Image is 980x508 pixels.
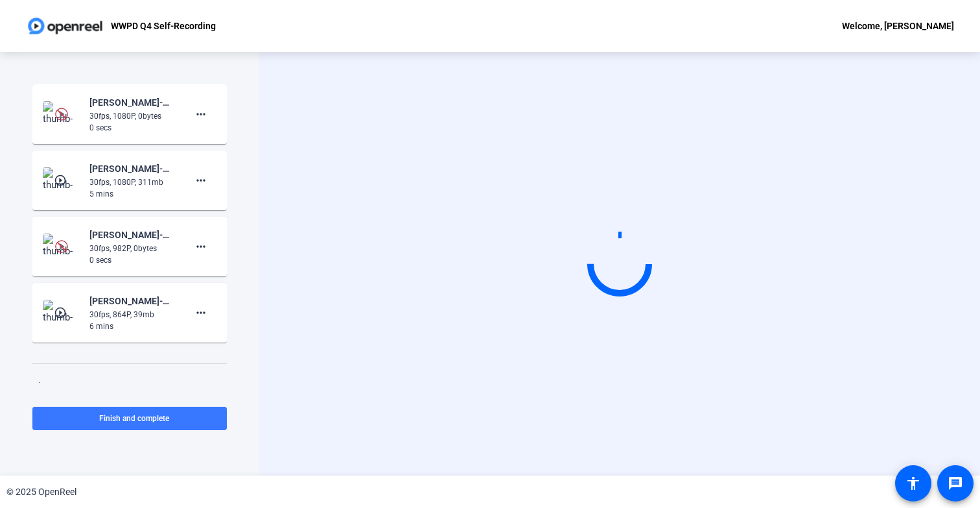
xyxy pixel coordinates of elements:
[89,122,176,134] div: 0 secs
[193,106,209,122] mat-icon: more_horiz
[948,476,963,491] mat-icon: message
[89,293,176,309] div: [PERSON_NAME]-WWPD Q4-WWPD Q4 Self-Recording-1758674956323-screen
[193,305,209,321] mat-icon: more_horiz
[55,240,68,253] img: Preview is unavailable
[842,18,954,34] div: Welcome, [PERSON_NAME]
[89,188,176,200] div: 5 mins
[89,227,176,243] div: [PERSON_NAME]-WWPD Q4-WWPD Q4 Self-Recording-1758676606696-screen
[193,239,209,254] mat-icon: more_horiz
[54,306,69,319] mat-icon: play_circle_outline
[43,300,81,326] img: thumb-nail
[89,309,176,321] div: 30fps, 864P, 39mb
[99,413,169,424] span: Finish and complete
[43,167,81,193] img: thumb-nail
[89,321,176,332] div: 6 mins
[43,101,81,127] img: thumb-nail
[89,254,176,266] div: 0 secs
[193,173,209,188] mat-icon: more_horiz
[55,108,68,121] img: Preview is unavailable
[32,378,227,394] div: Tips:
[89,95,176,110] div: [PERSON_NAME]-WWPD Q4-WWPD Q4 Self-Recording-1758803327024-webcam
[89,176,176,188] div: 30fps, 1080P, 311mb
[111,18,216,34] p: WWPD Q4 Self-Recording
[26,13,104,39] img: OpenReel logo
[905,476,921,491] mat-icon: accessibility
[32,407,227,430] button: Finish and complete
[43,234,81,260] img: thumb-nail
[6,485,76,499] div: © 2025 OpenReel
[89,110,176,122] div: 30fps, 1080P, 0bytes
[89,161,176,176] div: [PERSON_NAME]-WWPD Q4-WWPD Q4 Self-Recording-1758676606696-webcam
[89,243,176,254] div: 30fps, 982P, 0bytes
[54,174,69,187] mat-icon: play_circle_outline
